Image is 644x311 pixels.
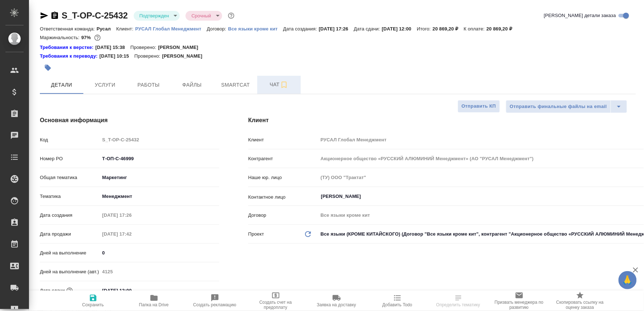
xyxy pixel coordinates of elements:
span: Услуги [88,80,122,90]
p: Договор [248,212,318,219]
p: Дата создания: [283,26,319,32]
button: Скопировать ссылку на оценку заказа [550,291,611,311]
p: Дата продажи [40,231,100,238]
button: 🙏 [619,271,637,289]
div: Менеджмент [100,190,219,203]
div: Подтвержден [186,11,222,21]
span: Детали [44,80,79,90]
p: Дней на выполнение (авт.) [40,268,100,275]
input: Пустое поле [100,229,163,239]
p: Ответственная команда: [40,26,97,32]
input: ✎ Введи что-нибудь [100,153,219,164]
svg: Подписаться [280,80,288,89]
input: Пустое поле [100,134,219,145]
button: Заявка на доставку [306,291,367,311]
p: Контактное лицо [248,194,318,201]
button: Добавить Todo [367,291,428,311]
p: Дата сдачи [40,287,65,294]
span: Добавить Todo [382,302,412,307]
button: Скопировать ссылку для ЯМессенджера [40,11,49,20]
button: Создать рекламацию [184,291,245,311]
span: Smartcat [218,80,253,90]
div: Нажми, чтобы открыть папку с инструкцией [40,44,95,51]
p: [DATE] 10:15 [99,53,134,60]
div: Подтвержден [134,11,180,21]
p: Итого: [417,26,432,32]
input: ✎ Введи что-нибудь [100,248,219,258]
span: Заявка на доставку [317,302,356,307]
a: Требования к верстке: [40,44,95,51]
button: Подтвержден [137,13,171,19]
span: Работы [131,80,166,90]
p: Все языки кроме кит [228,26,283,32]
p: Дата создания [40,212,100,219]
p: [DATE] 17:26 [319,26,354,32]
a: S_T-OP-C-25432 [62,11,128,20]
button: Отправить КП [458,100,500,113]
p: Контрагент [248,155,318,162]
p: Дней на выполнение [40,249,100,257]
span: Призвать менеджера по развитию [493,300,545,310]
button: Отправить финальные файлы на email [506,100,611,113]
button: Призвать менеджера по развитию [489,291,550,311]
button: Папка на Drive [124,291,184,311]
p: Код [40,136,100,144]
p: Договор: [207,26,228,32]
span: [PERSON_NAME] детали заказа [544,12,616,19]
button: 568.90 RUB; [93,33,102,42]
span: Папка на Drive [139,302,169,307]
div: Маркетинг [100,171,219,184]
p: Проект [248,231,264,238]
p: [DATE] 15:38 [95,44,130,51]
input: Пустое поле [100,266,219,277]
p: К оплате: [464,26,487,32]
a: Все языки кроме кит [228,25,283,32]
span: Сохранить [82,302,104,307]
p: Проверено: [134,53,162,60]
span: Отправить КП [462,102,496,111]
span: Скопировать ссылку на оценку заказа [554,300,606,310]
p: Номер PO [40,155,100,162]
h4: Клиент [248,116,636,125]
p: [DATE] 12:00 [382,26,417,32]
span: Создать счет на предоплату [250,300,302,310]
span: 🙏 [622,273,634,288]
p: 97% [81,35,92,40]
span: Определить тематику [436,302,480,307]
p: Маржинальность: [40,35,81,40]
span: Файлы [175,80,209,90]
button: Если добавить услуги и заполнить их объемом, то дата рассчитается автоматически [65,286,74,295]
p: Общая тематика [40,174,100,181]
input: Пустое поле [100,210,163,220]
div: split button [506,100,627,113]
p: Клиент: [116,26,135,32]
button: Создать счет на предоплату [245,291,306,311]
p: 20 869,20 ₽ [433,26,464,32]
input: ✎ Введи что-нибудь [100,285,163,296]
span: Создать рекламацию [193,302,236,307]
span: Чат [262,80,296,89]
p: Тематика [40,193,100,200]
a: Требования к переводу: [40,53,99,60]
button: Скопировать ссылку [50,11,59,20]
p: [PERSON_NAME] [162,53,208,60]
button: Доп статусы указывают на важность/срочность заказа [227,11,236,20]
p: Дата сдачи: [354,26,382,32]
p: Проверено: [130,44,158,51]
p: 20 869,20 ₽ [487,26,518,32]
p: [PERSON_NAME] [158,44,204,51]
h4: Основная информация [40,116,219,125]
div: Нажми, чтобы открыть папку с инструкцией [40,53,99,60]
p: Клиент [248,136,318,144]
span: Отправить финальные файлы на email [510,103,607,111]
p: Русал [97,26,116,32]
button: Сохранить [63,291,124,311]
button: Срочный [189,13,213,19]
button: Добавить тэг [40,60,56,76]
a: РУСАЛ Глобал Менеджмент [135,25,207,32]
p: РУСАЛ Глобал Менеджмент [135,26,207,32]
button: Определить тематику [428,291,489,311]
p: Наше юр. лицо [248,174,318,181]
